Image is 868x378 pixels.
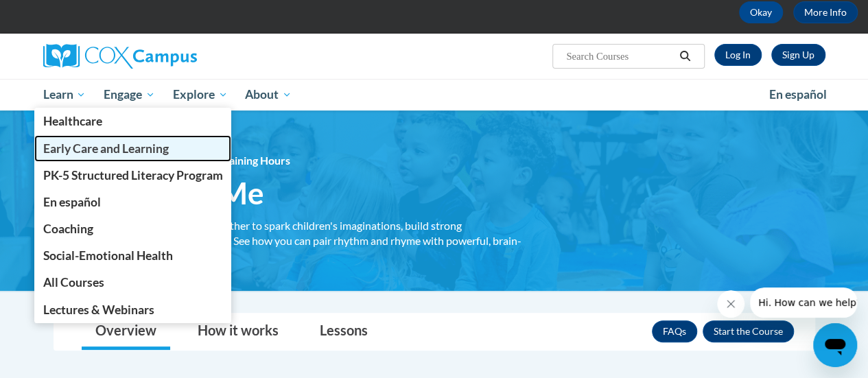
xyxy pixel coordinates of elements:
a: Overview [82,314,170,350]
a: Log In [714,44,762,66]
span: Social-Emotional Health [43,248,172,263]
a: Explore [164,79,237,110]
iframe: Message from company [750,287,857,318]
a: FAQs [652,320,697,342]
a: En español [760,80,836,109]
button: Okay [739,1,783,23]
iframe: Close message [717,290,744,318]
a: All Courses [34,269,232,296]
span: En español [43,195,100,209]
a: Lessons [306,314,382,350]
a: Lectures & Webinars [34,296,232,323]
a: Early Care and Learning [34,135,232,162]
a: Social-Emotional Health [34,242,232,269]
span: Engage [104,86,155,103]
span: PK-5 Structured Literacy Program [43,168,222,182]
iframe: Button to launch messaging window [813,323,857,367]
a: En español [34,189,232,215]
a: Coaching [34,215,232,242]
a: More Info [793,1,858,23]
span: All Courses [43,275,104,290]
div: Main menu [33,79,836,110]
span: Learn [43,86,86,103]
button: Enroll [703,320,794,342]
a: Engage [95,79,164,110]
div: Words, rhythm, and rhyme come together to spark children's imaginations, build strong relationshi... [54,218,527,263]
a: Register [771,44,825,66]
span: Healthcare [43,114,102,128]
span: Coaching [43,222,93,236]
a: Cox Campus [43,44,290,69]
span: 2.5 Training Hours [201,154,290,167]
input: Search Courses [565,48,675,64]
a: PK-5 Structured Literacy Program [34,162,232,189]
span: Early Care and Learning [43,141,168,156]
span: About [245,86,292,103]
a: Healthcare [34,108,232,134]
img: Cox Campus [43,44,197,69]
a: About [236,79,301,110]
span: Hi. How can we help? [8,10,111,21]
button: Search [675,48,695,64]
span: Lectures & Webinars [43,303,154,317]
span: En español [769,87,827,102]
a: Learn [34,79,95,110]
span: Explore [173,86,228,103]
a: How it works [184,314,292,350]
